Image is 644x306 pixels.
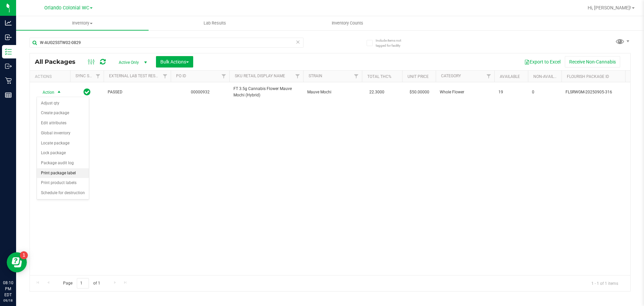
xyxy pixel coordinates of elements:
[281,16,414,30] a: Inventory Counts
[406,87,433,97] span: $50.00000
[5,48,12,55] inline-svg: Inventory
[567,74,609,79] a: Flourish Package ID
[483,71,494,82] a: Filter
[156,56,193,68] button: Bulk Actions
[160,59,189,64] span: Bulk Actions
[37,128,89,138] li: Global inventory
[440,89,490,95] span: Whole Flower
[84,87,91,97] span: In Sync
[149,16,281,30] a: Lab Results
[176,74,186,78] a: PO ID
[195,20,235,26] span: Lab Results
[35,74,67,79] div: Actions
[588,5,631,10] span: Hi, [PERSON_NAME]!
[108,89,167,95] span: PASSED
[366,87,388,97] span: 22.3000
[218,71,229,82] a: Filter
[533,74,563,79] a: Non-Available
[5,63,12,70] inline-svg: Outbound
[408,74,429,79] a: Unit Price
[532,89,557,95] span: 0
[35,58,82,65] span: All Packages
[5,92,12,98] inline-svg: Reports
[37,98,89,108] li: Adjust qty
[5,77,12,84] inline-svg: Retail
[296,38,300,46] span: Clear
[75,74,101,78] a: Sync Status
[367,74,391,79] a: Total THC%
[37,138,89,148] li: Locate package
[37,118,89,128] li: Edit attributes
[5,19,12,26] inline-svg: Analytics
[498,89,524,95] span: 19
[323,20,372,26] span: Inventory Counts
[16,20,149,26] span: Inventory
[30,38,304,48] input: Search Package ID, Item Name, SKU, Lot or Part Number...
[37,88,55,97] span: Action
[3,298,13,303] p: 09/18
[77,278,89,289] input: 1
[37,168,89,178] li: Print package label
[55,88,63,97] span: select
[57,278,106,289] span: Page of 1
[441,74,461,78] a: Category
[37,148,89,158] li: Lock package
[5,34,12,41] inline-svg: Inbound
[233,86,299,98] span: FT 3.5g Cannabis Flower Mauve Mochi (Hybrid)
[37,108,89,118] li: Create package
[307,89,358,95] span: Mauve Mochi
[20,251,28,259] iframe: Resource center unread badge
[7,252,27,272] iframe: Resource center
[565,56,620,68] button: Receive Non-Cannabis
[191,90,210,94] a: 00000932
[3,280,13,298] p: 08:10 PM EDT
[93,71,104,82] a: Filter
[37,178,89,188] li: Print product labels
[16,16,149,30] a: Inventory
[160,71,171,82] a: Filter
[520,56,565,68] button: Export to Excel
[376,38,409,48] span: Include items not tagged for facility
[351,71,362,82] a: Filter
[235,74,285,78] a: SKU Retail Display Name
[44,5,89,11] span: Orlando Colonial WC
[37,158,89,168] li: Package audit log
[500,74,520,79] a: Available
[309,74,322,78] a: Strain
[292,71,303,82] a: Filter
[109,74,162,78] a: External Lab Test Result
[37,188,89,198] li: Schedule for destruction
[586,278,624,288] span: 1 - 1 of 1 items
[566,89,631,95] span: FLSRWGM-20250905-316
